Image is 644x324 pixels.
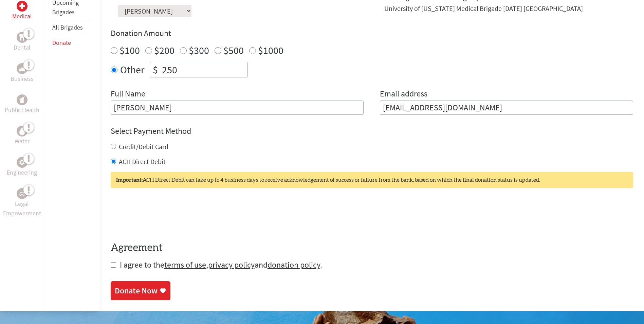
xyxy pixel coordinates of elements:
label: $100 [119,44,140,57]
span: I agree to the , and . [120,259,322,270]
a: Donate Now [111,281,170,300]
img: Medical [19,3,25,9]
div: Engineering [17,157,27,168]
input: Your Email [380,101,633,115]
label: ACH Direct Debit [119,157,166,166]
a: EngineeringEngineering [7,157,37,177]
a: privacy policy [208,259,255,270]
div: ACH Direct Debit can take up to 4 business days to receive acknowledgement of success or failure ... [111,172,633,188]
p: Public Health [5,105,39,115]
input: Enter Amount [161,62,247,77]
p: Engineering [7,168,37,177]
div: Dental [17,32,27,43]
li: Donate [52,35,92,50]
label: $200 [154,44,174,57]
label: Other [120,62,144,77]
label: Credit/Debit Card [119,142,168,151]
li: All Brigades [52,20,92,35]
label: $300 [189,44,209,57]
div: Business [17,63,27,74]
a: donation policy [268,259,320,270]
a: Donate [52,39,71,47]
iframe: reCAPTCHA [111,202,214,228]
img: Legal Empowerment [19,192,25,196]
p: Legal Empowerment [1,199,42,218]
a: All Brigades [52,23,83,31]
div: Public Health [17,94,27,105]
a: DentalDental [14,32,31,52]
a: terms of use [164,259,206,270]
img: Water [19,127,25,135]
a: BusinessBusiness [11,63,34,84]
h4: Donation Amount [111,28,633,39]
label: $1000 [258,44,283,57]
a: WaterWater [15,126,30,146]
label: $500 [223,44,244,57]
div: $ [150,62,161,77]
img: Business [19,66,25,71]
img: Public Health [19,96,25,103]
div: Legal Empowerment [17,188,27,199]
div: Water [17,126,27,137]
p: Medical [12,12,32,21]
p: Dental [14,43,31,52]
img: Engineering [19,160,25,165]
a: Public HealthPublic Health [5,94,39,115]
h4: Select Payment Method [111,126,633,137]
label: Full Name [111,88,145,101]
p: Business [11,74,34,84]
p: Water [15,137,30,146]
div: University of [US_STATE] Medical Brigade [DATE] [GEOGRAPHIC_DATA] [384,4,583,13]
a: MedicalMedical [12,1,32,21]
img: Dental [19,34,25,41]
div: Medical [17,1,27,12]
strong: Important: [116,177,143,183]
h4: Agreement [111,242,633,254]
label: Email address [380,88,427,101]
div: Donate Now [115,285,158,296]
a: Legal EmpowermentLegal Empowerment [1,188,42,218]
input: Enter Full Name [111,101,364,115]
